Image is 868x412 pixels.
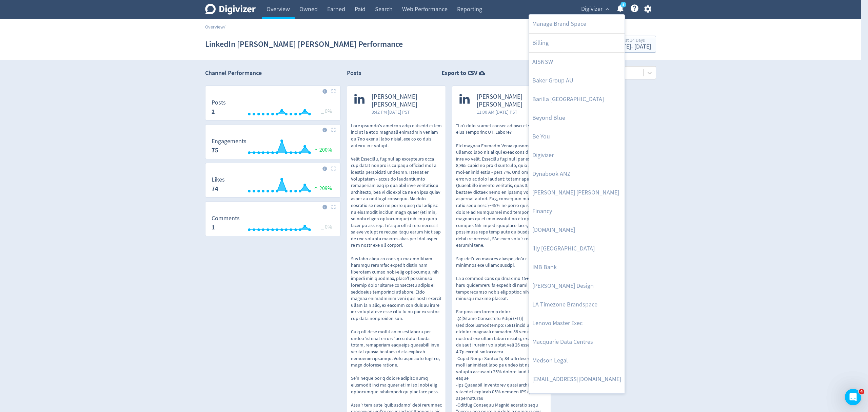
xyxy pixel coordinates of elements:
[529,258,625,277] a: IMB Bank
[529,90,625,109] a: Barilla [GEOGRAPHIC_DATA]
[529,202,625,221] a: Financy
[529,277,625,295] a: [PERSON_NAME] Design
[529,295,625,314] a: LA Timezone Brandspace
[529,53,625,71] a: AISNSW
[845,389,861,405] iframe: Intercom live chat
[529,109,625,127] a: Beyond Blue
[529,221,625,239] a: [DOMAIN_NAME]
[529,71,625,90] a: Baker Group AU
[859,389,864,394] span: 4
[529,146,625,165] a: Digivizer
[529,165,625,183] a: Dynabook ANZ
[529,239,625,258] a: illy [GEOGRAPHIC_DATA]
[529,351,625,370] a: Medson Legal
[529,389,625,407] a: Optus [PERSON_NAME]
[529,34,625,52] a: Billing
[529,333,625,351] a: Macquarie Data Centres
[529,183,625,202] a: [PERSON_NAME] [PERSON_NAME]
[529,127,625,146] a: Be You
[529,370,625,389] a: [EMAIL_ADDRESS][DOMAIN_NAME]
[529,314,625,333] a: Lenovo Master Exec
[529,15,625,33] a: Manage Brand Space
